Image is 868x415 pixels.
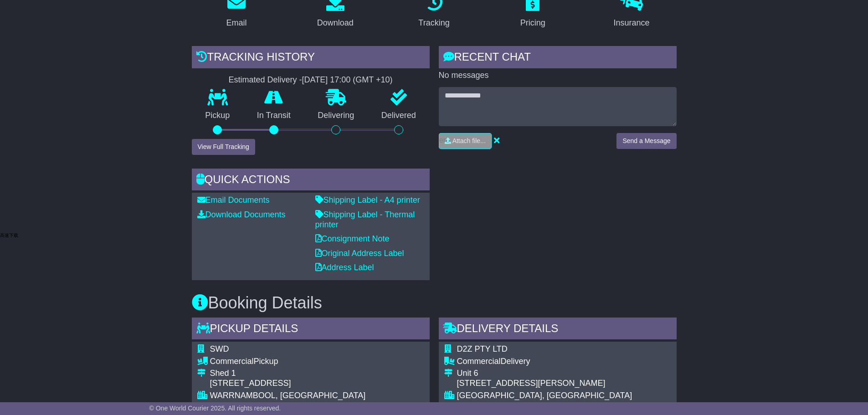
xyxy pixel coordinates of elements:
div: [STREET_ADDRESS] [210,379,366,389]
div: Unit 6 [457,369,632,379]
div: RECENT CHAT [439,46,677,71]
div: [STREET_ADDRESS][PERSON_NAME] [457,379,632,389]
div: WARRNAMBOOL, [GEOGRAPHIC_DATA] [210,391,366,401]
a: Shipping Label - Thermal printer [315,210,415,229]
div: [GEOGRAPHIC_DATA], [GEOGRAPHIC_DATA] [457,391,632,401]
button: View Full Tracking [192,139,255,155]
span: Commercial [210,357,254,366]
button: Send a Message [616,133,676,149]
div: Delivery Details [439,318,677,342]
div: Quick Actions [192,169,430,193]
a: Consignment Note [315,234,390,243]
div: Pickup [210,357,366,367]
div: Tracking history [192,46,430,71]
span: D2Z PTY LTD [457,344,508,354]
a: Address Label [315,263,374,272]
div: Delivery [457,357,632,367]
div: Email [226,17,247,29]
p: Delivered [368,111,430,121]
a: Download Documents [197,210,286,219]
p: In Transit [243,111,304,121]
h3: Booking Details [192,294,677,312]
span: © One World Courier 2025. All rights reserved. [149,405,281,412]
a: Original Address Label [315,249,404,258]
p: Pickup [192,111,244,121]
div: [DATE] 17:00 (GMT +10) [302,75,393,85]
a: Email Documents [197,195,270,205]
span: Commercial [457,357,501,366]
a: Shipping Label - A4 printer [315,195,420,205]
div: Download [317,17,354,29]
p: Delivering [304,111,368,121]
div: Tracking [418,17,449,29]
div: Pricing [520,17,545,29]
div: Shed 1 [210,369,366,379]
div: Estimated Delivery - [192,75,430,85]
div: Pickup Details [192,318,430,342]
span: SWD [210,344,229,354]
p: No messages [439,71,677,81]
div: Insurance [614,17,650,29]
